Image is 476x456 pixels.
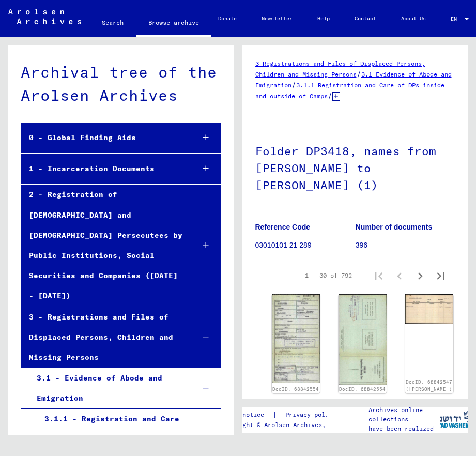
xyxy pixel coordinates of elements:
[356,223,433,231] b: Number of documents
[255,240,355,251] p: 03010101 21 289
[405,294,453,324] img: 001.jpg
[255,59,425,78] a: 3 Registrations and Files of Displaced Persons, Children and Missing Persons
[339,386,386,392] a: DocID: 68842554
[291,80,296,89] span: /
[249,6,305,31] a: Newsletter
[435,406,474,432] img: yv_logo.png
[305,271,352,280] div: 1 – 30 of 792
[21,60,221,107] div: Archival tree of the Arolsen Archives
[357,69,361,79] span: /
[410,265,431,286] button: Next page
[21,185,186,306] div: 2 - Registration of [DEMOGRAPHIC_DATA] and [DEMOGRAPHIC_DATA] Persecutees by Public Institutions,...
[136,10,211,37] a: Browse archive
[277,409,348,420] a: Privacy policy
[21,159,186,179] div: 1 - Incarceration Documents
[89,10,136,35] a: Search
[29,368,187,408] div: 3.1 - Evidence of Abode and Emigration
[21,128,186,148] div: 0 - Global Finding Aids
[255,127,456,207] h1: Folder DP3418, names from [PERSON_NAME] to [PERSON_NAME] (1)
[328,91,332,100] span: /
[389,265,410,286] button: Previous page
[431,265,451,286] button: Last page
[305,6,342,31] a: Help
[221,409,348,420] div: |
[221,420,348,430] p: Copyright © Arolsen Archives, 2021
[8,9,81,24] img: Arolsen_neg.svg
[451,16,462,22] span: EN
[21,307,186,368] div: 3 - Registrations and Files of Displaced Persons, Children and Missing Persons
[206,6,249,31] a: Donate
[272,294,320,384] img: 001.jpg
[389,6,438,31] a: About Us
[368,424,440,443] p: have been realized in partnership with
[368,265,389,286] button: First page
[342,6,389,31] a: Contact
[356,240,455,251] p: 396
[255,223,311,231] b: Reference Code
[368,396,440,424] p: The Arolsen Archives online collections
[339,294,387,385] img: 002.jpg
[221,409,272,420] a: Legal notice
[272,386,319,392] a: DocID: 68842554
[406,379,452,392] a: DocID: 68842547 ([PERSON_NAME])
[255,81,444,100] a: 3.1.1 Registration and Care of DPs inside and outside of Camps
